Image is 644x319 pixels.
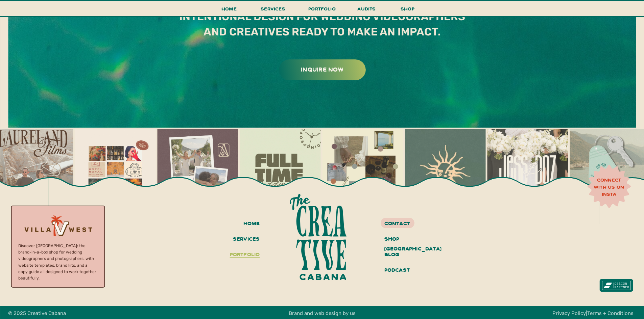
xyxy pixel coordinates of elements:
a: blog [384,249,435,261]
span: services [261,5,285,12]
a: Home [219,4,240,17]
img: @attico.films was a branding-only project... sat in our drafts forever and we’re remembering how ... [75,129,156,210]
a: home [231,218,260,230]
h3: Brand and web design by us [266,309,379,317]
img: @alyxkempfilms all-inclusive rebrand is still in the works, but it’s already giving us quiet conf... [322,129,403,210]
h3: © 2025 Creative Cabana [8,309,87,317]
a: inquire now [280,64,365,74]
a: shop [GEOGRAPHIC_DATA] [384,234,435,245]
p: Discover [GEOGRAPHIC_DATA]: the brand-in-a-box shop for wedding videographers and photographers, ... [18,243,97,277]
img: Checking in with @jessanddoz where heartfelt love stories meet high-end, handheld nostalgia 💌 Jes... [487,129,568,210]
h2: Intentional design for wedding videographers and creatives ready to make an impact. [171,9,474,40]
img: @peytonhelm came to us last year ready for the full works from branding, copy, website.. basicall... [240,129,320,210]
a: Terms + Conditions [587,310,634,316]
a: contact [384,218,435,227]
a: services [259,4,287,17]
a: services [231,234,260,245]
img: okay but… @alyxkempfilms new branding??? she’s the moment 💫 we just wrapped up her creative direc... [157,129,238,210]
a: podcast [384,265,435,276]
a: Privacy Policy [552,310,586,316]
img: Currently floating through the world of @zoomtheory 🐚 Based in SoCal + Hawaii & drawn to wherever... [405,129,485,210]
a: audits [357,4,377,16]
a: portfolio [226,249,260,261]
a: portfolio [306,4,338,17]
a: connect with us on insta [590,177,628,197]
a: shop [391,4,424,16]
h3: | [550,309,636,317]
